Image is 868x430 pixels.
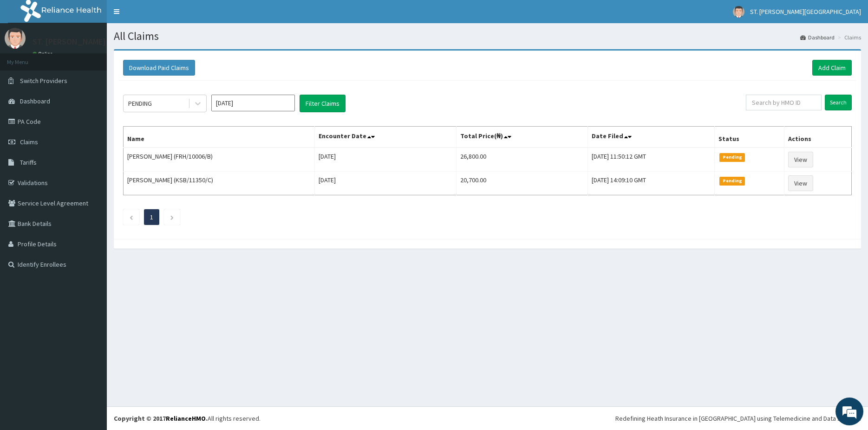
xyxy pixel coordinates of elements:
a: Previous page [129,213,133,221]
th: Date Filed [588,127,715,148]
span: Claims [20,138,38,146]
strong: Copyright © 2017 . [114,414,208,423]
button: Download Paid Claims [123,60,195,76]
a: Add Claim [812,60,852,76]
span: Pending [719,153,745,161]
td: [PERSON_NAME] (FRH/10006/B) [124,148,315,172]
th: Actions [784,127,852,148]
th: Total Price(₦) [457,127,588,148]
button: Filter Claims [300,95,346,112]
td: [DATE] [314,172,457,195]
a: Online [33,51,55,57]
a: Page 1 is your current page [150,213,153,221]
th: Status [715,127,784,148]
span: Tariffs [20,158,37,167]
div: Redefining Heath Insurance in [GEOGRAPHIC_DATA] using Telemedicine and Data Science! [615,414,861,423]
p: ST. [PERSON_NAME][GEOGRAPHIC_DATA] [33,38,183,46]
td: [PERSON_NAME] (KSB/11350/C) [124,172,315,195]
a: Dashboard [800,33,835,41]
span: ST. [PERSON_NAME][GEOGRAPHIC_DATA] [750,7,861,16]
th: Encounter Date [314,127,457,148]
footer: All rights reserved. [107,406,868,430]
span: Pending [719,177,745,185]
td: 20,700.00 [457,172,588,195]
div: PENDING [128,99,152,108]
input: Select Month and Year [211,95,295,111]
a: Next page [170,213,174,221]
a: RelianceHMO [166,414,206,423]
li: Claims [835,33,861,41]
input: Search [825,95,852,110]
td: [DATE] 14:09:10 GMT [588,172,715,195]
td: 26,800.00 [457,148,588,172]
td: [DATE] [314,148,457,172]
a: View [788,175,813,191]
a: View [788,152,813,167]
span: Dashboard [20,97,50,105]
h1: All Claims [114,30,861,42]
th: Name [124,127,315,148]
input: Search by HMO ID [746,95,822,110]
img: User Image [5,28,26,49]
td: [DATE] 11:50:12 GMT [588,148,715,172]
span: Switch Providers [20,77,67,85]
img: User Image [733,6,744,18]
